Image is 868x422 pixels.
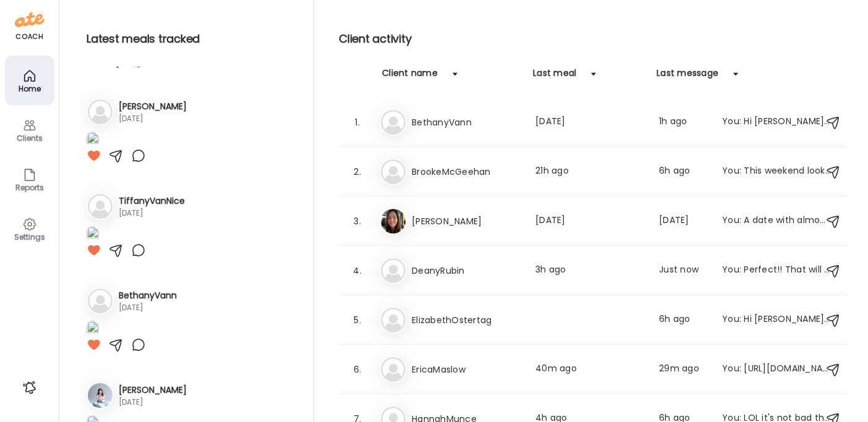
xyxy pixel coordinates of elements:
h3: [PERSON_NAME] [119,384,187,397]
img: bg-avatar-default.svg [381,357,406,382]
div: You: Perfect!! That will be here before we know it! [722,263,831,278]
div: [DATE] [119,302,177,313]
div: You: This weekend looked so good, I’m so proud of you!! That was not an easy situation to be in b... [722,164,831,179]
div: You: A date with almond butter sounds delicious as a snack sometimes! [722,214,831,229]
div: Settings [7,233,52,241]
h3: BethanyVann [119,289,177,302]
h3: ElizabethOstertag [412,313,521,327]
div: 5. [350,313,365,327]
div: 40m ago [535,362,644,377]
div: [DATE] [535,115,644,130]
img: images%2Fg9iWlknwy2RZgDj9ZzwSzLp9rpp2%2FeM2nWpQr9LrBAwBtYXBd%2FyV2d0aODkaHZQJ05UiU0_1080 [87,321,99,337]
h3: BethanyVann [412,115,521,130]
h3: EricaMaslow [412,362,521,377]
div: Last meal [533,67,576,87]
div: 2. [350,164,365,179]
div: You: Hi [PERSON_NAME]! So glad we’re connected on here. I’m excited to work together!! Feel free ... [722,313,831,327]
h3: DeanyRubin [412,263,521,278]
div: 6h ago [659,164,707,179]
h2: Latest meals tracked [87,30,294,48]
div: 21h ago [535,164,644,179]
div: Just now [659,263,707,278]
img: bg-avatar-default.svg [381,159,406,184]
div: [DATE] [535,214,644,229]
img: images%2Fvrxxq8hx67gXpjBZ45R0tDyoZHb2%2Fnmn5XUgOTD4ulvG1v5pS%2FnP1dnvghw0uJmA44EKq6_1080 [87,132,99,148]
div: You: Hi [PERSON_NAME]! I heard you're ready to graduate to the alumni level and I think that's a ... [722,115,831,130]
div: coach [15,32,43,42]
div: [DATE] [119,397,187,408]
div: Reports [7,184,52,192]
div: Home [7,85,52,93]
img: bg-avatar-default.svg [88,194,113,219]
h3: BrookeMcGeehan [412,164,521,179]
img: bg-avatar-default.svg [88,99,113,124]
div: Last message [657,67,718,87]
img: avatars%2Fg0h3UeSMiaSutOWea2qVtuQrzdp1 [88,383,113,408]
div: 4. [350,263,365,278]
img: bg-avatar-default.svg [381,110,406,135]
div: [DATE] [119,208,185,219]
img: bg-avatar-default.svg [88,289,113,313]
div: Client name [382,67,438,87]
img: images%2FZgJF31Rd8kYhOjF2sNOrWQwp2zj1%2FuU5EfDhvLMVwBwe2xPiL%2Fqqr4HBgiu2fX2yDRKYls_1080 [87,226,99,243]
div: [DATE] [119,113,187,124]
h3: TiffanyVanNice [119,195,185,208]
h3: [PERSON_NAME] [412,214,521,229]
img: bg-avatar-default.svg [381,258,406,283]
div: You: [URL][DOMAIN_NAME] [722,362,831,377]
h3: [PERSON_NAME] [119,100,187,113]
h2: Client activity [339,30,848,48]
div: 3h ago [535,263,644,278]
img: avatars%2FAaUPpAz4UBePyDKK2OMJTfZ0WR82 [381,209,406,234]
div: 29m ago [659,362,707,377]
div: 1. [350,115,365,130]
div: 6h ago [659,313,707,327]
div: 6. [350,362,365,377]
div: 3. [350,214,365,229]
div: [DATE] [659,214,707,229]
img: ate [15,10,45,30]
div: Clients [7,134,52,142]
div: 1h ago [659,115,707,130]
img: bg-avatar-default.svg [381,308,406,332]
